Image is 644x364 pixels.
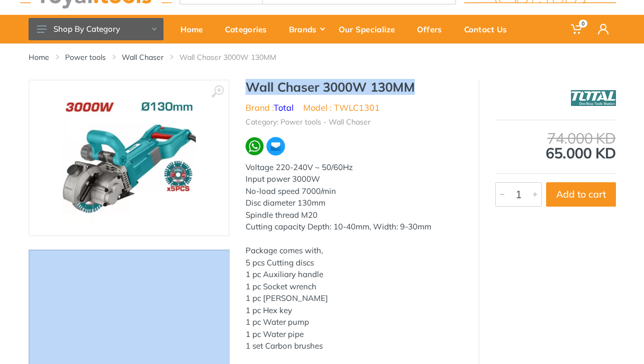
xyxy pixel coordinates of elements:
[246,197,462,209] div: Disc diameter 130mm
[246,137,264,155] img: wa.webp
[495,131,616,161] div: 65.000 KD
[246,245,462,352] p: Package comes with, 5 pcs Cutting discs 1 pc Auxiliary handle 1 pc Socket wrench 1 pc [PERSON_NAM...
[246,101,294,114] li: Brand :
[274,102,294,113] a: Total
[29,52,49,63] a: Home
[331,18,410,40] div: Our Specialize
[173,18,217,40] div: Home
[246,162,462,174] div: Voltage 220-240V ~ 50/60Hz
[246,185,462,198] div: No-load speed 7000/min
[246,173,462,185] div: Input power 3000W
[246,221,462,233] div: Cutting capacity Depth: 10-40mm, Width: 9-30mm
[495,131,616,146] div: 74.000 KD
[217,18,282,40] div: Categories
[457,18,522,40] div: Contact Us
[29,18,164,40] button: Shop By Category
[410,15,457,43] a: Offers
[246,209,462,221] div: Spindle thread M20
[122,52,164,63] a: Wall Chaser
[62,91,196,225] img: Royal Tools - Wall Chaser 3000W 130MM
[246,117,370,128] li: Category: Power tools - Wall Chaser
[546,182,616,207] button: Add to cart
[65,52,106,63] a: Power tools
[246,79,462,95] h1: Wall Chaser 3000W 130MM
[564,15,591,43] a: 0
[282,18,331,40] div: Brands
[217,15,282,43] a: Categories
[266,136,286,156] img: ma.webp
[457,15,522,43] a: Contact Us
[179,52,292,63] li: Wall Chaser 3000W 130MM
[331,15,410,43] a: Our Specialize
[579,20,587,28] span: 0
[29,52,616,63] nav: breadcrumb
[410,18,457,40] div: Offers
[173,15,217,43] a: Home
[571,85,616,111] img: Total
[303,101,380,114] li: Model : TWLC1301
